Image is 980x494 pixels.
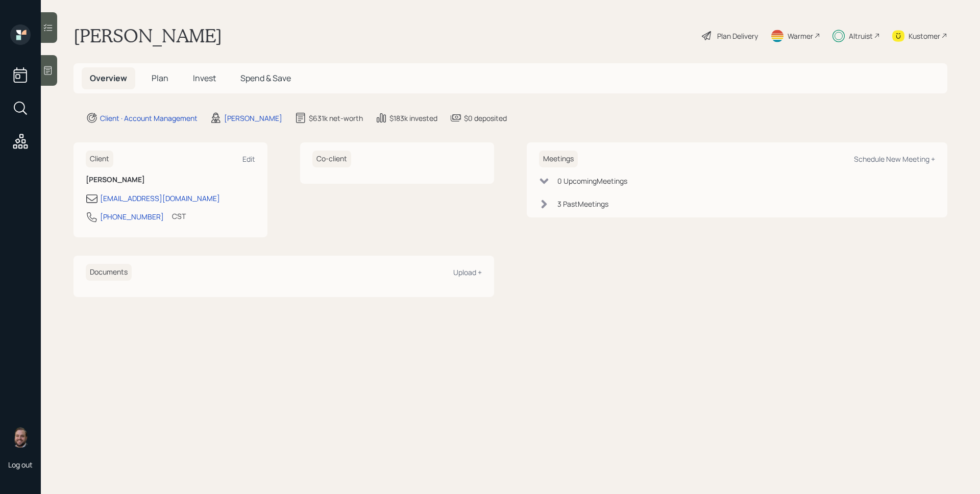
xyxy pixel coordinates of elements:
[10,427,31,448] img: james-distasi-headshot.png
[242,154,255,164] div: Edit
[539,151,578,167] h6: Meetings
[453,267,482,277] div: Upload +
[717,31,758,41] div: Plan Delivery
[73,24,222,47] h1: [PERSON_NAME]
[309,113,363,123] div: $631k net-worth
[854,154,935,164] div: Schedule New Meeting +
[312,151,351,167] h6: Co-client
[240,72,291,84] span: Spend & Save
[193,72,216,84] span: Invest
[90,72,127,84] span: Overview
[464,113,507,123] div: $0 deposited
[557,199,608,209] div: 3 Past Meeting s
[100,113,198,123] div: Client · Account Management
[389,113,437,123] div: $183k invested
[152,72,168,84] span: Plan
[172,211,186,221] div: CST
[849,31,873,41] div: Altruist
[8,460,33,470] div: Log out
[788,31,813,41] div: Warmer
[86,176,255,184] h6: [PERSON_NAME]
[224,113,282,123] div: [PERSON_NAME]
[909,31,940,41] div: Kustomer
[100,193,220,204] div: [EMAIL_ADDRESS][DOMAIN_NAME]
[100,211,164,222] div: [PHONE_NUMBER]
[557,176,627,186] div: 0 Upcoming Meeting s
[86,264,132,281] h6: Documents
[86,151,113,167] h6: Client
